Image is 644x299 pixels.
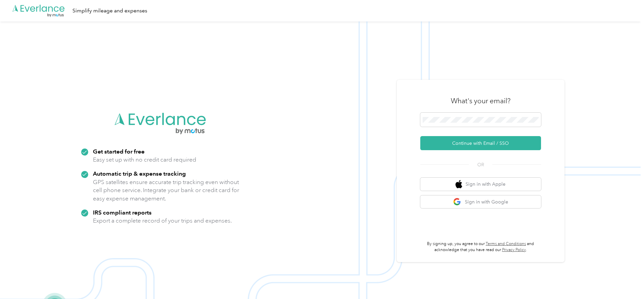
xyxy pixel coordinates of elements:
[502,247,526,252] a: Privacy Policy
[420,178,541,191] button: apple logoSign in with Apple
[72,7,147,15] div: Simplify mileage and expenses
[469,161,492,168] span: OR
[93,178,239,203] p: GPS satellites ensure accurate trip tracking even without cell phone service. Integrate your bank...
[93,217,232,225] p: Export a complete record of your trips and expenses.
[453,198,462,206] img: google logo
[420,195,541,208] button: google logoSign in with Google
[93,170,186,177] strong: Automatic trip & expense tracking
[455,180,462,188] img: apple logo
[420,136,541,150] button: Continue with Email / SSO
[93,156,196,164] p: Easy set up with no credit card required
[93,148,145,155] strong: Get started for free
[451,96,511,106] h3: What's your email?
[486,241,526,246] a: Terms and Conditions
[420,241,541,253] p: By signing up, you agree to our and acknowledge that you have read our .
[93,209,152,216] strong: IRS compliant reports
